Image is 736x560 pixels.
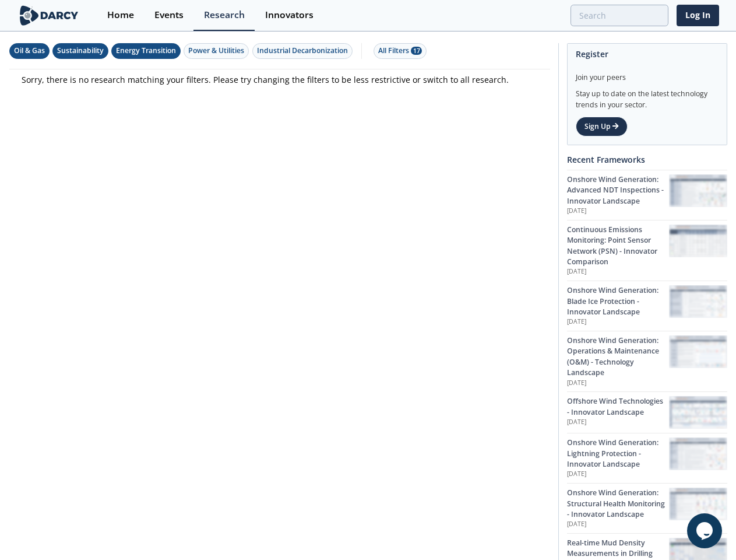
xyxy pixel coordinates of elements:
[378,45,422,56] div: All Filters
[14,45,45,56] div: Oil & Gas
[567,335,669,379] div: Onshore Wind Generation: Operations & Maintenance (O&M) - Technology Landscape
[567,433,727,483] a: Onshore Wind Generation: Lightning Protection - Innovator Landscape [DATE] Onshore Wind Generatio...
[107,10,134,20] div: Home
[184,43,249,59] button: Power & Utilities
[571,5,668,26] input: Advanced Search
[576,44,719,64] div: Register
[567,483,727,533] a: Onshore Wind Generation: Structural Health Monitoring - Innovator Landscape [DATE] Onshore Wind G...
[677,5,719,26] a: Log In
[22,73,538,86] p: Sorry, there is no research matching your filters. Please try changing the filters to be less res...
[57,45,104,56] div: Sustainability
[567,206,669,216] p: [DATE]
[567,285,669,317] div: Onshore Wind Generation: Blade Ice Protection - Innovator Landscape
[567,437,669,470] div: Onshore Wind Generation: Lightning Protection - Innovator Landscape
[567,225,669,268] div: Continuous Emissions Monitoring: Point Sensor Network (PSN) - Innovator Comparison
[576,117,628,136] a: Sign Up
[567,267,669,276] p: [DATE]
[567,331,727,391] a: Onshore Wind Generation: Operations & Maintenance (O&M) - Technology Landscape [DATE] Onshore Win...
[567,418,669,427] p: [DATE]
[252,43,353,59] button: Industrial Decarbonization
[154,10,184,20] div: Events
[52,43,108,59] button: Sustainability
[567,470,669,479] p: [DATE]
[9,43,50,59] button: Oil & Gas
[567,149,727,170] div: Recent Frameworks
[374,43,427,59] button: All Filters 17
[567,174,669,206] div: Onshore Wind Generation: Advanced NDT Inspections - Innovator Landscape
[576,83,719,110] div: Stay up to date on the latest technology trends in your sector.
[116,45,176,56] div: Energy Transition
[567,488,669,520] div: Onshore Wind Generation: Structural Health Monitoring - Innovator Landscape
[576,64,719,83] div: Join your peers
[567,520,669,529] p: [DATE]
[687,513,724,548] iframe: chat widget
[567,379,669,388] p: [DATE]
[567,391,727,433] a: Offshore Wind Technologies - Innovator Landscape [DATE] Offshore Wind Technologies - Innovator La...
[567,220,727,281] a: Continuous Emissions Monitoring: Point Sensor Network (PSN) - Innovator Comparison [DATE] Continu...
[567,317,669,327] p: [DATE]
[567,396,669,418] div: Offshore Wind Technologies - Innovator Landscape
[567,170,727,220] a: Onshore Wind Generation: Advanced NDT Inspections - Innovator Landscape [DATE] Onshore Wind Gener...
[411,47,422,55] span: 17
[265,10,314,20] div: Innovators
[204,10,245,20] div: Research
[188,45,244,56] div: Power & Utilities
[567,281,727,331] a: Onshore Wind Generation: Blade Ice Protection - Innovator Landscape [DATE] Onshore Wind Generatio...
[111,43,181,59] button: Energy Transition
[17,5,81,26] img: logo-wide.svg
[257,45,348,56] div: Industrial Decarbonization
